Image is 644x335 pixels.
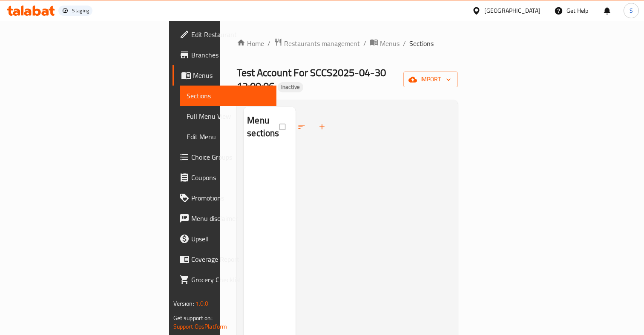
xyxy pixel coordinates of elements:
[172,249,277,269] a: Coverage Report
[172,24,277,45] a: Edit Restaurant
[191,193,270,203] span: Promotions
[191,213,270,223] span: Menu disclaimer
[630,6,633,15] span: S
[403,38,406,49] li: /
[278,83,303,91] span: Inactive
[172,229,277,249] a: Upsell
[403,72,458,87] button: import
[172,65,277,86] a: Menus
[410,74,451,85] span: import
[187,132,270,142] span: Edit Menu
[363,38,366,49] li: /
[292,117,313,136] span: Sort sections
[195,298,209,309] span: 1.0.0
[172,208,277,229] a: Menu disclaimer
[172,147,277,167] a: Choice Groups
[172,188,277,208] a: Promotions
[191,172,270,183] span: Coupons
[191,234,270,244] span: Upsell
[180,126,277,147] a: Edit Menu
[180,106,277,126] a: Full Menu View
[409,38,434,49] span: Sections
[274,38,360,49] a: Restaurants management
[187,91,270,101] span: Sections
[193,70,270,80] span: Menus
[237,38,458,49] nav: breadcrumb
[173,298,194,309] span: Version:
[313,117,333,136] button: Add section
[284,38,360,49] span: Restaurants management
[278,82,303,92] div: Inactive
[72,7,89,14] div: Staging
[191,29,270,40] span: Edit Restaurant
[191,152,270,162] span: Choice Groups
[370,38,400,49] a: Menus
[187,111,270,121] span: Full Menu View
[172,45,277,65] a: Branches
[172,269,277,290] a: Grocery Checklist
[173,321,227,332] a: Support.OpsPlatform
[180,86,277,106] a: Sections
[237,63,386,96] span: Test Account For SCCS2025-04-30 12:00:06
[191,50,270,60] span: Branches
[191,254,270,264] span: Coverage Report
[172,167,277,188] a: Coupons
[173,312,213,324] span: Get support on:
[380,38,400,49] span: Menus
[484,6,540,15] div: [GEOGRAPHIC_DATA]
[244,147,296,154] nav: Menu sections
[191,275,270,285] span: Grocery Checklist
